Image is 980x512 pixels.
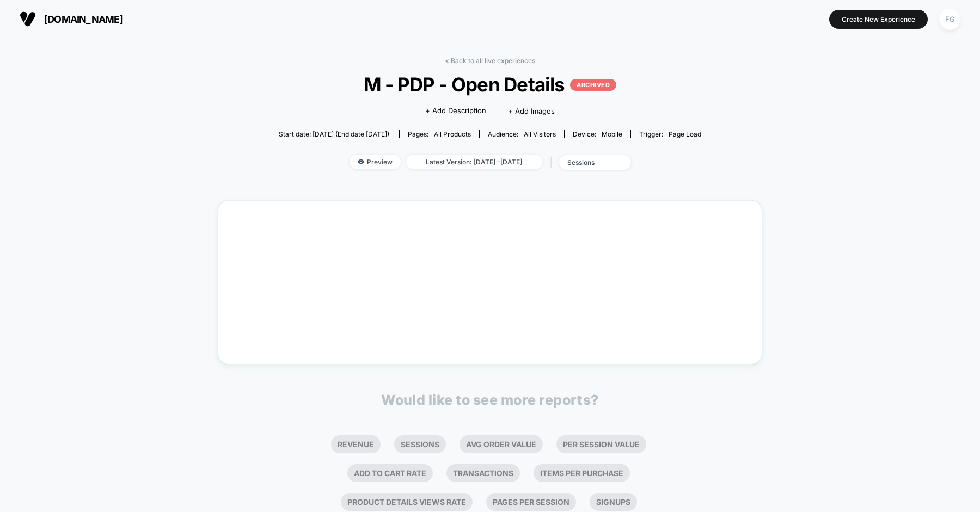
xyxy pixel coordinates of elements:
[406,155,542,169] span: Latest Version: [DATE] - [DATE]
[508,107,555,115] span: + Add Images
[347,464,433,482] li: Add To Cart Rate
[829,10,928,29] button: Create New Experience
[279,130,389,138] span: Start date: [DATE] (End date [DATE])
[669,130,701,138] span: Page Load
[936,8,964,30] button: FG
[460,435,543,453] li: Avg Order Value
[570,79,616,91] p: ARCHIVED
[16,10,126,28] button: [DOMAIN_NAME]
[408,130,471,138] div: Pages:
[567,158,611,166] div: sessions
[564,130,630,138] span: Device:
[44,14,123,25] span: [DOMAIN_NAME]
[590,493,637,511] li: Signups
[300,73,680,96] span: M - PDP - Open Details
[602,130,622,138] span: mobile
[331,435,381,453] li: Revenue
[434,130,471,138] span: all products
[548,155,559,170] span: |
[350,155,401,169] span: Preview
[445,57,535,65] a: < Back to all live experiences
[425,106,486,116] span: + Add Description
[524,130,556,138] span: All Visitors
[639,130,701,138] div: Trigger:
[939,9,960,30] div: FG
[394,435,446,453] li: Sessions
[534,464,630,482] li: Items Per Purchase
[341,493,473,511] li: Product Details Views Rate
[486,493,576,511] li: Pages Per Session
[20,11,36,27] img: Visually logo
[488,130,556,138] div: Audience:
[446,464,520,482] li: Transactions
[556,435,646,453] li: Per Session Value
[381,392,599,408] p: Would like to see more reports?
